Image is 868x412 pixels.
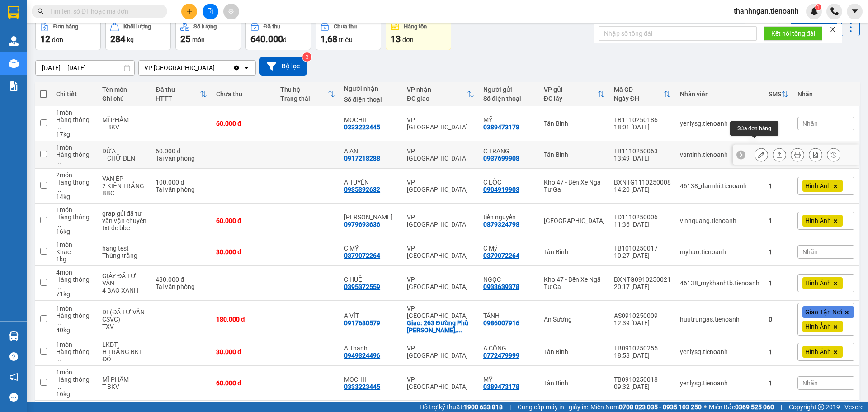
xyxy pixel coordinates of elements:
div: 0379072264 [483,252,519,259]
img: warehouse-icon [9,331,19,341]
div: T BKV [102,383,146,390]
div: 18:58 [DATE] [614,352,671,359]
sup: 3 [302,52,311,62]
img: icon-new-feature [810,7,818,15]
div: VP [GEOGRAPHIC_DATA] [407,305,474,319]
div: 60.000 đ [216,217,271,224]
div: 0935392632 [344,186,380,193]
div: Thùng trắng [102,252,146,259]
div: 71 kg [56,290,93,298]
div: Hàng thông thường [56,276,93,290]
div: VP [GEOGRAPHIC_DATA] [407,345,474,359]
div: HTTT [156,95,200,102]
div: 1 [769,120,788,127]
div: MĨ PHẨM [102,376,146,383]
img: phone-icon [830,7,839,15]
div: 0333223445 [344,383,380,390]
div: 09:32 [DATE] [614,383,671,390]
div: [GEOGRAPHIC_DATA] [544,217,605,224]
span: đ [283,36,287,43]
div: 2 món [56,171,93,179]
button: file-add [203,4,218,19]
span: Hình Ảnh [805,182,831,190]
span: triệu [339,36,353,43]
span: plus [186,8,193,14]
span: aim [228,8,234,14]
div: C TRANG [483,147,535,155]
span: ... [56,186,61,193]
span: Kết nối tổng đài [771,28,815,38]
div: Tên món [102,86,146,93]
button: Kết nối tổng đài [764,26,822,41]
div: 1 món [56,369,93,376]
img: warehouse-icon [9,59,19,68]
div: TD1110250006 [614,213,671,221]
div: 1 [769,279,788,287]
div: Tại văn phòng [156,186,207,193]
span: ... [56,355,61,363]
div: VÁN ÉP [102,175,146,182]
svg: open [243,64,250,71]
div: Kho 47 - Bến Xe Ngã Tư Ga [544,276,605,290]
button: Hàng tồn13đơn [386,18,451,50]
span: Nhãn [802,248,818,256]
span: | [509,402,511,412]
span: Cung cấp máy in - giấy in: [518,402,588,412]
div: 0389473178 [483,123,519,131]
strong: 0708 023 035 - 0935 103 250 [619,403,702,411]
div: 46138_mykhanhtb.tienoanh [680,279,759,287]
span: 284 [110,33,125,44]
div: T BKV [102,123,146,131]
div: BXNTG1110250008 [614,179,671,186]
div: Kho 47 - Bến Xe Ngã Tư Ga [544,179,605,193]
div: VP nhận [407,86,467,93]
span: Hình Ảnh [805,279,831,287]
div: 0979693636 [344,221,380,228]
div: 0879324798 [483,221,519,228]
div: 0917680579 [344,319,380,327]
div: Trạng thái [280,95,328,102]
span: Hình Ảnh [805,322,831,331]
span: thanhngan.tienoanh [726,5,806,17]
div: 480.000 đ [156,276,207,283]
div: Hàng thông thường [56,179,93,193]
div: MỸ [483,116,535,123]
div: ĐC lấy [544,95,598,102]
div: 100.000 đ [156,179,207,186]
button: Đã thu640.000đ [245,18,311,50]
div: Sửa đơn hàng [755,148,768,161]
div: Nhãn [797,90,854,98]
span: copyright [818,404,824,410]
span: đơn [52,36,63,43]
div: lê hoàng [344,213,398,221]
div: C Mỹ [483,245,535,252]
div: Đã thu [156,86,200,93]
th: Toggle SortBy [276,82,340,106]
div: C MỸ [344,245,398,252]
div: Tại văn phòng [156,283,207,290]
div: A TUYÊN [344,179,398,186]
div: VP [GEOGRAPHIC_DATA] [407,179,474,193]
span: 1,68 [321,33,337,44]
div: 60.000 đ [216,120,271,127]
span: file-add [207,8,213,14]
span: Miền Bắc [709,402,774,412]
div: VP [GEOGRAPHIC_DATA] [144,63,215,72]
div: AS0910250009 [614,312,671,319]
div: An Sương [544,316,605,323]
div: huutrungas.tienoanh [680,316,759,323]
div: 1 [769,348,788,355]
div: Tại văn phòng [156,155,207,162]
div: 0 [769,316,788,323]
div: Hàng thông thường [56,312,93,327]
div: 4 BAO XANH [102,287,146,294]
span: search [38,8,44,14]
span: ... [56,383,61,390]
div: 0937699908 [483,155,519,162]
div: Hàng tồn [404,24,427,30]
span: 640.000 [250,33,283,44]
div: Đơn hàng [53,24,78,30]
div: 1 món [56,241,93,248]
div: Nhân viên [680,90,759,98]
div: SMS [769,90,781,98]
